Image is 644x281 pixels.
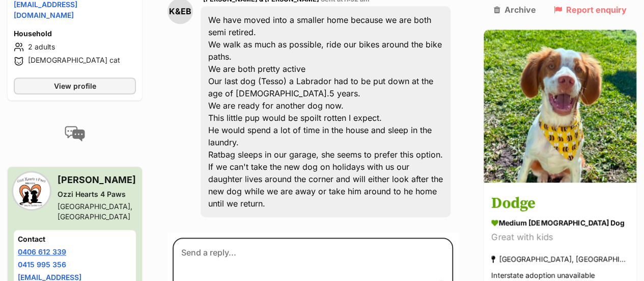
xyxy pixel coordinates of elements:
a: 0406 612 339 [18,247,66,256]
li: 2 adults [14,41,136,53]
li: [DEMOGRAPHIC_DATA] cat [14,55,136,67]
div: We have moved into a smaller home because we are both semi retired. We walk as much as possible, ... [201,6,451,217]
img: Ozzi Hearts 4 Paws profile pic [14,173,49,209]
h4: Household [14,29,136,39]
a: 0415 995 356 [18,260,66,269]
img: Dodge [484,30,636,183]
span: View profile [54,81,96,91]
div: [GEOGRAPHIC_DATA], [GEOGRAPHIC_DATA] [491,252,629,266]
div: Great with kids [491,231,629,245]
img: conversation-icon-4a6f8262b818ee0b60e3300018af0b2d0b884aa5de6e9bcb8d3d4eeb1a70a7c4.svg [65,126,85,141]
a: View profile [14,78,136,94]
h3: Dodge [491,192,629,215]
a: Archive [494,5,536,14]
h3: [PERSON_NAME] [58,173,136,187]
h4: Contact [18,234,132,244]
div: [GEOGRAPHIC_DATA], [GEOGRAPHIC_DATA] [58,201,136,222]
div: Ozzi Hearts 4 Paws [58,189,136,199]
span: Interstate adoption unavailable [491,271,595,280]
div: medium [DEMOGRAPHIC_DATA] Dog [491,218,629,228]
a: Report enquiry [553,5,626,14]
